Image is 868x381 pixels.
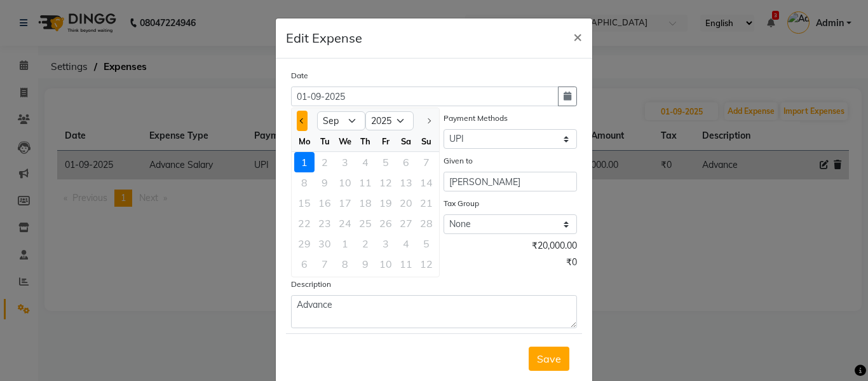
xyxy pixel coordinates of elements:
[294,152,315,172] div: Monday, September 1, 2025
[355,131,376,151] div: Th
[294,152,315,172] div: 1
[396,131,416,151] div: Sa
[444,113,508,124] label: Payment Methods
[532,239,577,256] span: ₹20,000.00
[416,131,437,151] div: Su
[444,198,479,209] label: Tax Group
[563,18,592,54] button: Close
[365,111,414,130] select: Select year
[291,279,331,290] label: Description
[529,347,569,371] button: Save
[573,27,582,46] span: ×
[376,131,396,151] div: Fr
[537,352,561,365] span: Save
[291,70,308,81] label: Date
[294,131,315,151] div: Mo
[317,111,365,130] select: Select month
[286,29,362,48] h5: Edit Expense
[315,131,335,151] div: Tu
[566,256,577,272] span: ₹0
[335,131,355,151] div: We
[444,172,577,191] input: Given to
[444,155,473,167] label: Given to
[297,111,308,131] button: Previous month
